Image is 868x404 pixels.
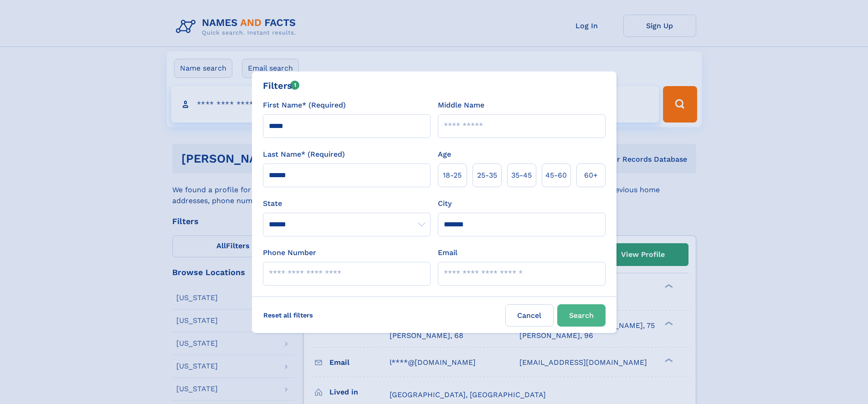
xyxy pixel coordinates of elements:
[477,170,497,181] span: 25‑35
[584,170,598,181] span: 60+
[438,247,457,258] label: Email
[257,304,319,326] label: Reset all filters
[263,79,300,92] div: Filters
[443,170,462,181] span: 18‑25
[263,149,345,160] label: Last Name* (Required)
[263,247,316,258] label: Phone Number
[511,170,532,181] span: 35‑45
[263,198,431,209] label: State
[438,198,452,209] label: City
[505,304,554,327] label: Cancel
[557,304,606,327] button: Search
[438,100,484,111] label: Middle Name
[263,100,346,111] label: First Name* (Required)
[545,170,567,181] span: 45‑60
[438,149,451,160] label: Age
